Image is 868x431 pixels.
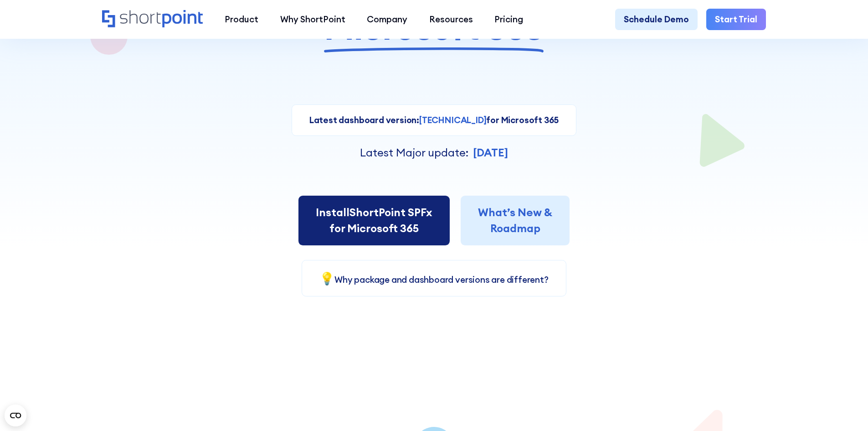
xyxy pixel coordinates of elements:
[615,9,698,31] a: Schedule Demo
[367,13,407,26] div: Company
[418,9,484,31] a: Resources
[269,9,356,31] a: Why ShortPoint
[298,196,450,246] a: InstallShortPoint SPFxfor Microsoft 365
[5,405,26,426] button: Open CMP widget
[309,114,419,125] strong: Latest dashboard version:
[461,196,570,246] a: What’s New &Roadmap
[706,9,766,31] a: Start Trial
[319,270,334,286] span: 💡
[280,13,345,26] div: Why ShortPoint
[419,114,486,125] strong: [TECHNICAL_ID]
[486,114,559,125] strong: for Microsoft 365
[316,205,349,219] span: Install
[822,387,868,431] iframe: Chat Widget
[494,13,523,26] div: Pricing
[360,145,469,161] p: Latest Major update:
[214,9,269,31] a: Product
[102,10,203,29] a: Home
[484,9,534,31] a: Pricing
[356,9,418,31] a: Company
[324,8,544,47] span: Microsoft 365
[473,145,508,159] strong: [DATE]
[225,13,258,26] div: Product
[319,274,548,285] a: 💡Why package and dashboard versions are different?
[429,13,473,26] div: Resources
